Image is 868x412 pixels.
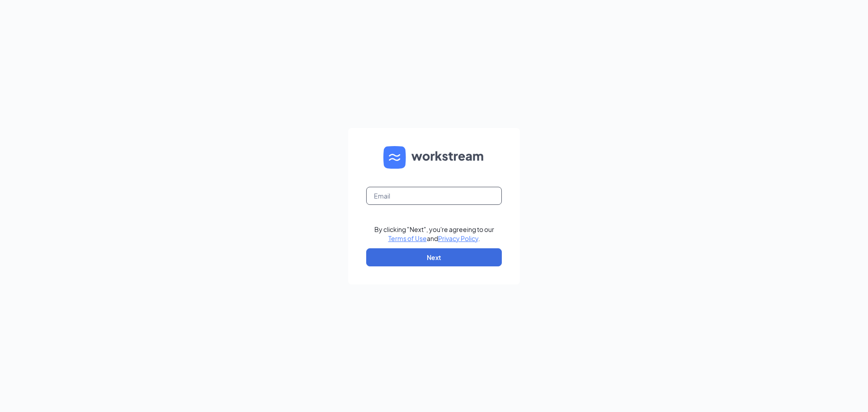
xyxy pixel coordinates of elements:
[438,234,478,242] a: Privacy Policy
[366,187,502,205] input: Email
[383,146,485,169] img: WS logo and Workstream text
[366,248,502,266] button: Next
[374,225,494,243] div: By clicking "Next", you're agreeing to our and .
[388,234,427,242] a: Terms of Use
